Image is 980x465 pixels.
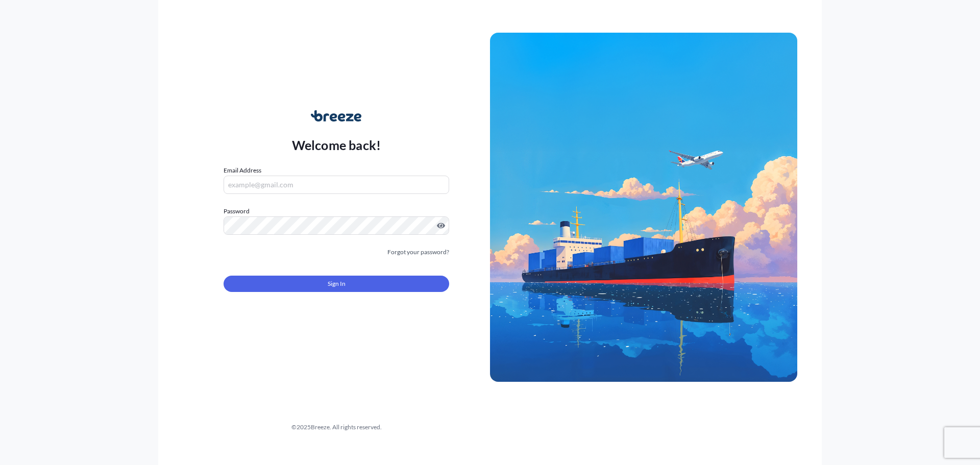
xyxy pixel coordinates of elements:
p: Welcome back! [292,137,381,153]
label: Email Address [224,165,261,176]
span: Sign In [328,279,346,289]
button: Sign In [224,276,449,292]
button: Show password [437,222,445,230]
label: Password [224,206,449,216]
img: Ship illustration [490,33,797,382]
a: Forgot your password? [387,247,449,257]
input: example@gmail.com [224,176,449,194]
div: © 2025 Breeze. All rights reserved. [183,422,490,432]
